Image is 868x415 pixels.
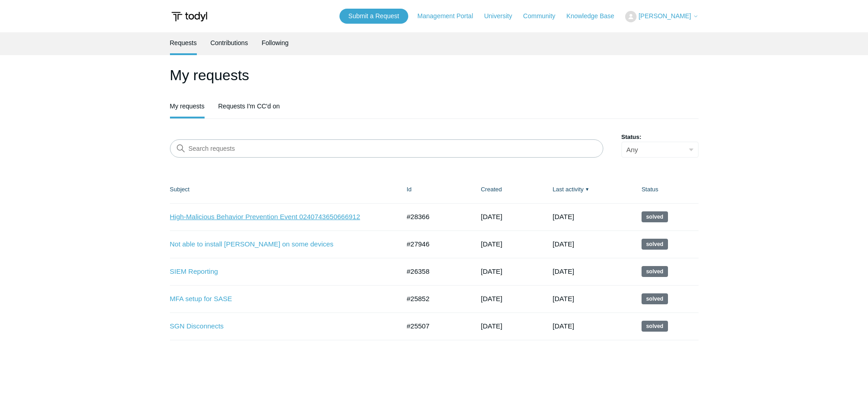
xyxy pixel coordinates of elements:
time: 07/15/2025, 12:02 [553,322,574,330]
a: Following [262,32,288,53]
a: Management Portal [417,11,482,21]
time: 08/20/2025, 11:02 [553,267,574,275]
th: Status [632,176,699,203]
a: University [484,11,521,21]
th: Id [398,176,472,203]
a: Requests I'm CC'd on [218,96,280,117]
time: 06/16/2025, 16:01 [481,322,502,330]
span: This request has been solved [642,211,668,222]
td: #25507 [398,313,472,340]
td: #25852 [398,285,472,313]
h1: My requests [170,64,699,86]
img: Todyl Support Center Help Center home page [170,8,209,25]
a: MFA setup for SASE [170,294,386,304]
span: This request has been solved [642,266,668,277]
a: Not able to install [PERSON_NAME] on some devices [170,239,386,250]
time: 07/18/2025, 10:04 [481,267,502,275]
td: #26358 [398,258,472,285]
a: Knowledge Base [566,11,623,21]
a: Created [481,186,502,193]
span: This request has been solved [642,321,668,332]
a: Submit a Request [339,9,408,24]
a: Requests [170,32,197,53]
time: 09/18/2025, 16:02 [553,240,574,248]
time: 07/01/2025, 11:18 [481,295,502,302]
a: SGN Disconnects [170,321,386,332]
span: ▼ [585,186,590,193]
span: [PERSON_NAME] [638,12,691,20]
td: #28366 [398,203,472,231]
a: High-Malicious Behavior Prevention Event 0240743650666912 [170,212,386,222]
span: This request has been solved [642,239,668,250]
a: SIEM Reporting [170,266,386,277]
a: My requests [170,96,205,117]
input: Search requests [170,139,603,158]
a: Contributions [211,32,248,53]
button: [PERSON_NAME] [625,11,698,22]
time: 07/30/2025, 17:02 [553,295,574,302]
time: 09/24/2025, 14:35 [481,213,502,220]
th: Subject [170,176,398,203]
a: Community [523,11,565,21]
time: 09/05/2025, 09:03 [481,240,502,248]
a: Last activity▼ [553,186,584,193]
label: Status: [621,133,699,142]
td: #27946 [398,231,472,258]
time: 10/03/2025, 10:02 [553,213,574,220]
span: This request has been solved [642,293,668,304]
